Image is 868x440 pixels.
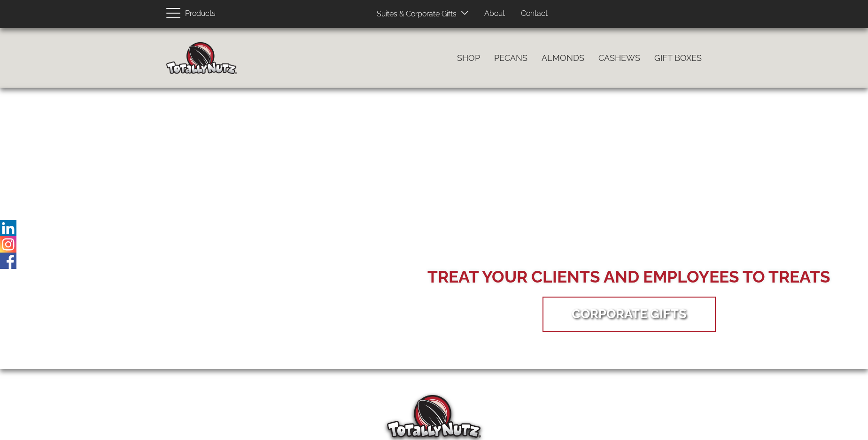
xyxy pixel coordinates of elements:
[166,42,237,74] img: Home
[387,395,481,438] img: Totally Nutz Logo
[647,48,709,68] a: Gift Boxes
[535,48,591,68] a: Almonds
[427,265,830,289] div: Treat your Clients and Employees to Treats
[514,5,555,23] a: Contact
[591,48,647,68] a: Cashews
[185,7,216,21] span: Products
[558,299,701,328] a: Corporate Gifts
[370,5,459,23] a: Suites & Corporate Gifts
[487,48,535,68] a: Pecans
[477,5,512,23] a: About
[450,48,487,68] a: Shop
